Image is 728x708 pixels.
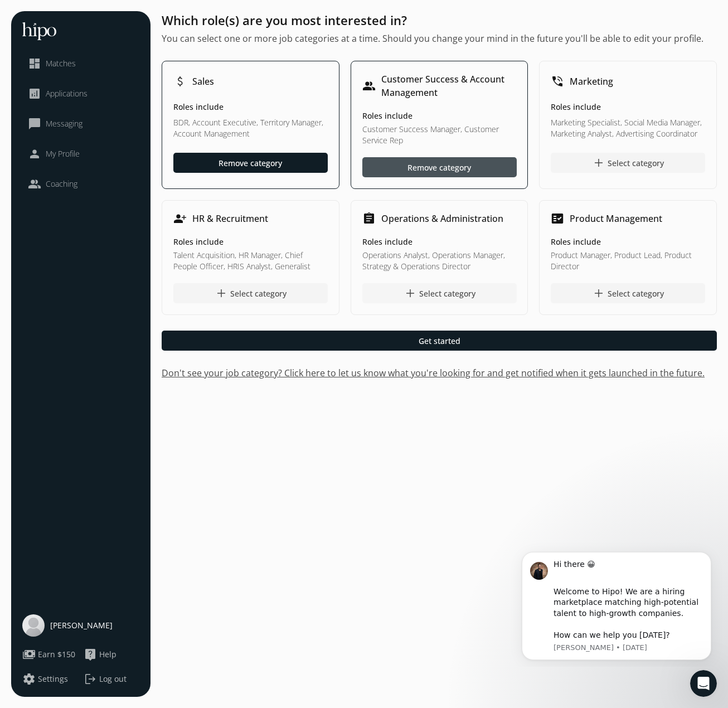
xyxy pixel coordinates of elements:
[362,157,517,177] button: Remove category
[592,287,605,300] span: add
[403,287,475,300] div: Select category
[46,58,76,69] span: Matches
[173,101,328,115] h5: Roles include
[46,148,80,159] span: My Profile
[215,287,287,300] div: Select category
[28,177,134,191] a: peopleCoaching
[99,649,117,660] span: Help
[84,648,117,661] button: live_helpHelp
[173,250,328,272] p: Talent Acquisition, HR Manager, Chief People Officer, HRIS Analyst, Generalist
[50,620,113,631] span: [PERSON_NAME]
[219,157,282,169] div: Remove category
[407,162,471,173] div: Remove category
[592,156,664,169] div: Select category
[28,57,134,70] a: dashboardMatches
[419,335,460,347] span: Get started
[84,672,97,686] span: logout
[99,673,127,685] span: Log out
[551,250,705,272] p: Product Manager, Product Lead, Product Director
[22,672,36,686] span: settings
[362,250,517,272] p: Operations Analyst, Operations Manager, Strategy & Operations Director
[551,153,705,173] button: addSelect category
[215,287,228,300] span: add
[28,177,41,191] span: people
[362,110,517,122] h5: Roles include
[173,153,328,173] button: Remove category
[690,670,717,697] iframe: Intercom live chat
[173,117,328,142] p: BDR, Account Executive, Territory Manager, Account Management
[551,236,705,248] h5: Roles include
[46,178,77,190] span: Coaching
[362,283,517,303] button: addSelect category
[551,75,564,88] span: phone_in_talk
[551,101,705,115] h5: Roles include
[22,672,68,686] button: settingsSettings
[570,75,613,88] h1: Marketing
[592,156,605,169] span: add
[22,648,75,661] button: paymentsEarn $150
[28,117,41,130] span: chat_bubble_outline
[28,87,134,100] a: analyticsApplications
[362,212,376,225] span: assignment
[192,75,214,88] h1: Sales
[38,673,68,685] span: Settings
[22,672,78,686] a: settingsSettings
[22,648,36,661] span: payments
[22,22,56,40] img: hh-logo-white
[84,648,139,661] a: live_helpHelp
[38,649,75,660] span: Earn $150
[551,283,705,303] button: addSelect category
[28,117,134,130] a: chat_bubble_outlineMessaging
[592,287,664,300] div: Select category
[551,212,564,225] span: fact_check
[162,11,717,30] h1: Which role(s) are you most interested in?
[173,283,328,303] button: addSelect category
[84,672,139,686] button: logoutLog out
[162,32,717,45] h2: You can select one or more job categories at a time. Should you change your mind in the future yo...
[28,147,134,161] a: personMy Profile
[22,614,45,637] img: user-photo
[162,366,717,380] button: Don't see your job category? Click here to let us know what you're looking for and get notified w...
[551,117,705,142] p: Marketing Specialist, Social Media Manager, Marketing Analyst, Advertising Coordinator
[362,79,376,93] span: people
[505,542,728,667] iframe: Intercom notifications message
[46,118,82,129] span: Messaging
[173,236,328,248] h5: Roles include
[84,648,97,661] span: live_help
[381,72,517,99] h1: Customer Success & Account Management
[362,236,517,248] h5: Roles include
[22,648,78,661] a: paymentsEarn $150
[28,57,41,70] span: dashboard
[46,88,88,99] span: Applications
[362,124,517,146] p: Customer Success Manager, Customer Service Rep
[403,287,416,300] span: add
[192,212,268,225] h1: HR & Recruitment
[173,75,187,88] span: attach_money
[173,212,187,225] span: person_add
[28,87,41,100] span: analytics
[28,147,41,161] span: person
[381,212,503,225] h1: Operations & Administration
[570,212,662,225] h1: Product Management
[162,331,717,351] button: Get started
